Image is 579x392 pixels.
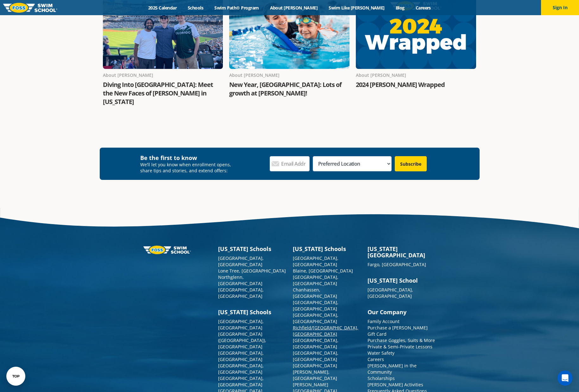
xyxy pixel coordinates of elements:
[270,156,310,171] input: Email Address
[218,274,262,286] a: Northglenn, [GEOGRAPHIC_DATA]
[368,382,423,388] a: [PERSON_NAME] Activities
[368,318,400,324] a: Family Account
[293,246,361,252] h3: [US_STATE] Schools
[557,371,573,386] div: Open Intercom Messenger
[209,5,264,11] a: Swim Path® Program
[293,274,338,286] a: [GEOGRAPHIC_DATA], [GEOGRAPHIC_DATA]
[264,5,323,11] a: About [PERSON_NAME]
[293,325,358,337] a: Richfield/[GEOGRAPHIC_DATA], [GEOGRAPHIC_DATA]
[143,246,191,254] img: Foss-logo-horizontal-white.svg
[368,375,395,381] a: Scholarships
[218,268,286,274] a: Lone Tree, [GEOGRAPHIC_DATA]
[143,5,182,11] a: 2025 Calendar
[356,80,445,89] a: 2024 [PERSON_NAME] Wrapped
[368,287,413,299] a: [GEOGRAPHIC_DATA], [GEOGRAPHIC_DATA]
[368,246,436,258] h3: [US_STATE][GEOGRAPHIC_DATA]
[218,287,264,299] a: [GEOGRAPHIC_DATA], [GEOGRAPHIC_DATA]
[218,255,264,267] a: [GEOGRAPHIC_DATA], [GEOGRAPHIC_DATA]
[218,350,264,362] a: [GEOGRAPHIC_DATA], [GEOGRAPHIC_DATA]
[218,318,264,331] a: [GEOGRAPHIC_DATA], [GEOGRAPHIC_DATA]
[323,5,390,11] a: Swim Like [PERSON_NAME]
[293,287,337,299] a: Chanhassen, [GEOGRAPHIC_DATA]
[229,71,349,79] div: About [PERSON_NAME]
[3,3,57,13] img: FOSS Swim School Logo
[218,331,266,350] a: [GEOGRAPHIC_DATA] ([GEOGRAPHIC_DATA]), [GEOGRAPHIC_DATA]
[356,71,476,79] div: About [PERSON_NAME]
[368,325,428,337] a: Purchase a [PERSON_NAME] Gift Card
[140,154,236,162] h4: Be the first to know
[140,162,236,174] p: We’ll let you know when enrollment opens, share tips and stories, and extend offers:
[390,5,410,11] a: Blog
[368,337,435,343] a: Purchase Goggles, Suits & More
[182,5,209,11] a: Schools
[395,156,427,171] input: Subscribe
[218,363,264,375] a: [GEOGRAPHIC_DATA], [GEOGRAPHIC_DATA]
[368,356,384,362] a: Careers
[293,363,337,381] a: [GEOGRAPHIC_DATA][PERSON_NAME], [GEOGRAPHIC_DATA]
[293,268,353,274] a: Blaine, [GEOGRAPHIC_DATA]
[368,344,432,350] a: Private & Semi-Private Lessons
[368,350,394,356] a: Water Safety
[368,309,436,315] h3: Our Company
[410,5,436,11] a: Careers
[293,350,338,362] a: [GEOGRAPHIC_DATA], [GEOGRAPHIC_DATA]
[368,277,436,284] h3: [US_STATE] School
[229,80,342,97] a: New Year, [GEOGRAPHIC_DATA]: Lots of growth at [PERSON_NAME]!
[218,309,286,315] h3: [US_STATE] Schools
[103,80,213,106] a: Diving Into [GEOGRAPHIC_DATA]: Meet the New Faces of [PERSON_NAME] in [US_STATE]
[293,255,338,267] a: [GEOGRAPHIC_DATA], [GEOGRAPHIC_DATA]
[218,375,264,388] a: [GEOGRAPHIC_DATA], [GEOGRAPHIC_DATA]
[293,312,338,324] a: [GEOGRAPHIC_DATA], [GEOGRAPHIC_DATA]
[368,363,417,375] a: [PERSON_NAME] in the Community
[218,246,286,252] h3: [US_STATE] Schools
[103,71,223,79] div: About [PERSON_NAME]
[293,299,338,312] a: [GEOGRAPHIC_DATA], [GEOGRAPHIC_DATA]
[12,374,20,378] div: TOP
[368,261,426,267] a: Fargo, [GEOGRAPHIC_DATA]
[293,337,338,350] a: [GEOGRAPHIC_DATA], [GEOGRAPHIC_DATA]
